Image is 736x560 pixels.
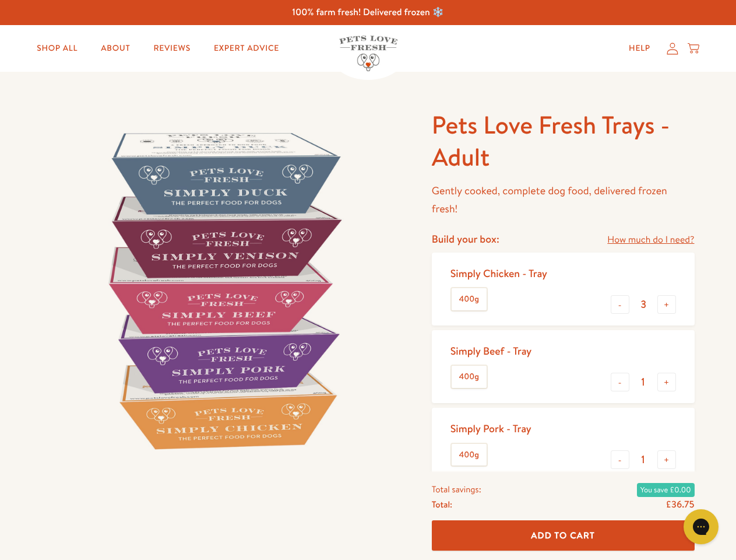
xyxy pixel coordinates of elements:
[450,422,531,435] div: Simply Pork - Tray
[452,366,487,388] label: 400g
[452,444,487,466] label: 400g
[657,450,676,469] button: +
[611,450,629,469] button: -
[452,288,487,310] label: 400g
[432,182,695,218] p: Gently cooked, complete dog food, delivered frozen fresh!
[432,520,695,551] button: Add To Cart
[432,232,499,246] h4: Build your box:
[665,498,694,511] span: £36.75
[91,37,139,60] a: About
[637,483,695,497] span: You save £0.00
[432,109,695,173] h1: Pets Love Fresh Trays - Adult
[27,37,87,60] a: Shop All
[531,529,595,541] span: Add To Cart
[339,36,397,71] img: Pets Love Fresh
[657,295,676,314] button: +
[678,505,724,548] iframe: Gorgias live chat messenger
[144,37,199,60] a: Reviews
[611,373,629,391] button: -
[607,232,694,248] a: How much do I need?
[432,497,452,512] span: Total:
[657,373,676,391] button: +
[432,482,481,497] span: Total savings:
[42,109,404,471] img: Pets Love Fresh Trays - Adult
[205,37,288,60] a: Expert Advice
[450,344,531,358] div: Simply Beef - Tray
[619,37,660,60] a: Help
[450,267,547,280] div: Simply Chicken - Tray
[611,295,629,314] button: -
